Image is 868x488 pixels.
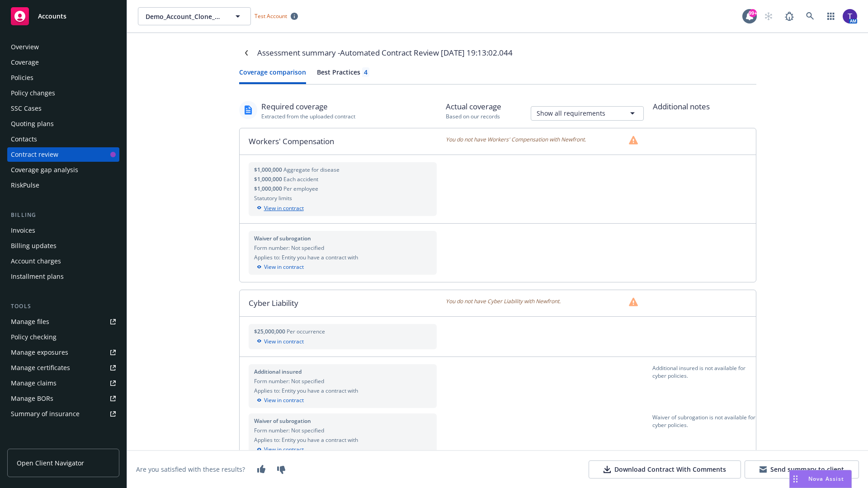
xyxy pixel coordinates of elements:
[11,40,39,54] div: Overview
[7,345,119,360] a: Manage exposures
[759,465,844,474] div: Send summary to client
[790,470,801,488] div: Drag to move
[254,377,432,385] div: Form number: Not specified
[17,458,84,468] span: Open Client Navigator
[136,465,245,474] div: Are you satisfied with these results?
[7,117,119,131] a: Quoting plans
[11,86,55,100] div: Policy changes
[261,113,355,120] div: Extracted from the uploaded contract
[759,7,778,25] a: Start snowing
[446,297,561,306] span: You do not have Cyber Liability with Newfront.
[7,40,119,54] a: Overview
[7,407,119,421] a: Summary of insurance
[254,328,287,335] span: $25,000,000
[446,101,501,113] div: Actual coverage
[749,9,757,17] div: 99+
[652,413,755,457] div: Waiver of subrogation is not available for cyber policies.
[240,290,446,316] div: Cyber Liability
[589,460,741,479] button: Download Contract With Comments
[254,417,432,425] div: Waiver of subrogation
[11,163,78,177] div: Coverage gap analysis
[822,7,840,25] a: Switch app
[11,345,68,360] div: Manage exposures
[11,361,70,375] div: Manage certificates
[239,46,254,60] a: Navigate back
[780,7,798,25] a: Report a Bug
[11,254,61,268] div: Account charges
[254,204,432,212] div: View in contract
[254,387,432,394] div: Applies to: Entity you have a contract with
[7,391,119,406] a: Manage BORs
[7,361,119,375] a: Manage certificates
[254,436,432,444] div: Applies to: Entity you have a contract with
[604,465,726,474] div: Download Contract With Comments
[254,166,283,174] span: $1,000,000
[283,175,318,183] span: Each accident
[801,7,819,25] a: Search
[7,147,119,162] a: Contract review
[745,460,859,479] button: Send summary to client
[254,194,292,202] span: Statutory limits
[789,470,852,488] button: Nova Assist
[254,338,432,346] div: View in contract
[254,235,432,242] div: Waiver of subrogation
[254,185,283,192] span: $1,000,000
[257,47,513,59] div: Assessment summary - Automated Contract Review [DATE] 19:13:02.044
[7,330,119,344] a: Policy checking
[7,70,119,85] a: Policies
[7,4,119,29] a: Accounts
[7,101,119,116] a: SSC Cases
[446,136,586,145] span: You do not have Workers' Compensation with Newfront.
[11,101,42,116] div: SSC Cases
[138,7,251,25] button: Demo_Account_Clone_QA_CR_Tests_Client
[254,244,432,252] div: Form number: Not specified
[7,211,119,220] div: Billing
[11,147,58,162] div: Contract review
[11,55,39,70] div: Coverage
[254,396,432,404] div: View in contract
[11,376,57,390] div: Manage claims
[255,12,287,20] span: Test Account
[240,128,446,155] div: Workers' Compensation
[261,101,355,113] div: Required coverage
[7,254,119,268] a: Account charges
[239,67,306,84] button: Coverage comparison
[7,302,119,311] div: Tools
[254,427,432,434] div: Form number: Not specified
[11,330,57,344] div: Policy checking
[446,113,501,120] div: Based on our records
[11,132,37,146] div: Contacts
[652,364,755,408] div: Additional insured is not available for cyber policies.
[843,9,857,23] img: photo
[7,132,119,146] a: Contacts
[653,101,756,113] div: Additional notes
[11,117,54,131] div: Quoting plans
[808,475,844,483] span: Nova Assist
[254,446,432,454] div: View in contract
[7,178,119,192] a: RiskPulse
[7,86,119,100] a: Policy changes
[11,70,33,85] div: Policies
[11,178,39,192] div: RiskPulse
[283,166,340,174] span: Aggregate for disease
[7,223,119,238] a: Invoices
[11,407,80,421] div: Summary of insurance
[283,185,318,192] span: Per employee
[146,12,224,21] span: Demo_Account_Clone_QA_CR_Tests_Client
[7,376,119,390] a: Manage claims
[11,269,64,284] div: Installment plans
[254,253,432,261] div: Applies to: Entity you have a contract with
[7,55,119,70] a: Coverage
[317,67,369,77] div: Best Practices
[11,391,53,406] div: Manage BORs
[7,163,119,177] a: Coverage gap analysis
[251,11,302,21] span: Test Account
[11,239,57,253] div: Billing updates
[7,269,119,284] a: Installment plans
[38,13,66,20] span: Accounts
[7,239,119,253] a: Billing updates
[287,328,325,335] span: Per occurrence
[254,368,432,375] div: Additional insured
[254,263,432,271] div: View in contract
